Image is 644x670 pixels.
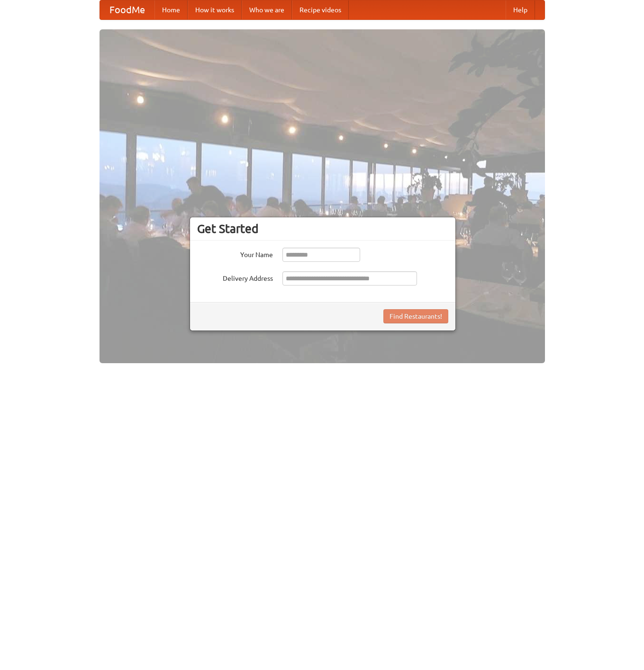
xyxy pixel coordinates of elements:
[188,0,242,19] a: How it works
[506,0,535,19] a: Help
[197,248,273,259] label: Your Name
[197,271,273,283] label: Delivery Address
[154,0,188,19] a: Home
[197,222,448,236] h3: Get Started
[100,0,154,19] a: FoodMe
[383,309,448,323] button: Find Restaurants!
[292,0,349,19] a: Recipe videos
[242,0,292,19] a: Who we are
